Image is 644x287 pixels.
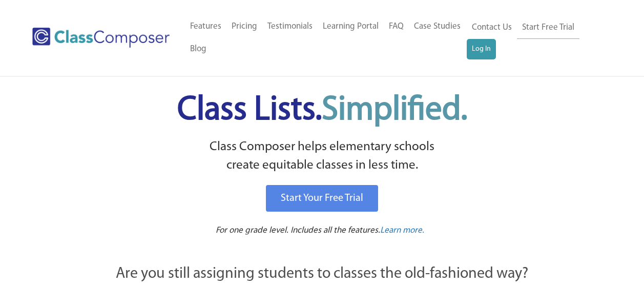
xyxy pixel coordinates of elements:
[384,15,409,38] a: FAQ
[281,193,363,203] span: Start Your Free Trial
[177,94,467,127] span: Class Lists.
[467,39,496,59] a: Log In
[185,15,467,60] nav: Header Menu
[322,94,467,127] span: Simplified.
[185,38,212,60] a: Blog
[266,185,378,212] a: Start Your Free Trial
[32,28,170,48] img: Class Composer
[380,226,424,235] span: Learn more.
[185,15,226,38] a: Features
[380,224,424,237] a: Learn more.
[467,16,604,59] nav: Header Menu
[467,16,517,39] a: Contact Us
[61,263,584,285] p: Are you still assigning students to classes the old-fashioned way?
[226,15,262,38] a: Pricing
[262,15,318,38] a: Testimonials
[59,138,585,175] p: Class Composer helps elementary schools create equitable classes in less time.
[216,226,380,235] span: For one grade level. Includes all the features.
[409,15,466,38] a: Case Studies
[318,15,384,38] a: Learning Portal
[517,16,579,39] a: Start Free Trial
